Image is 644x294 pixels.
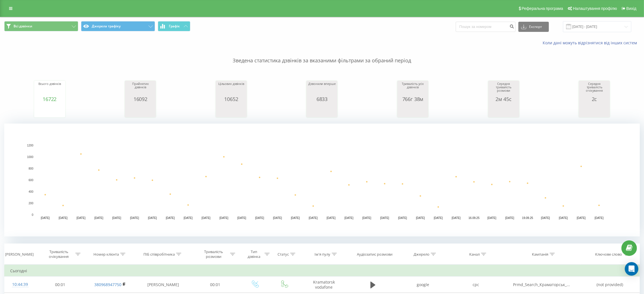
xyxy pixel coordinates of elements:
text: 600 [29,179,33,182]
text: 19.09.25 [522,217,533,220]
div: Тривалість розмови [198,249,229,259]
div: Тип дзвінка [245,249,263,259]
text: 0 [32,213,33,216]
div: 2с [580,96,608,102]
text: [DATE] [148,217,157,220]
text: 200 [29,202,33,205]
span: Prmd_Search_Краматорськ_... [513,282,570,287]
td: Kramatorsk vodafone [298,277,350,293]
div: Прийнятих дзвінків [126,82,154,96]
div: Джерело [414,252,429,257]
input: Пошук за номером [456,22,516,32]
text: [DATE] [166,217,175,220]
button: Експорт [518,22,549,32]
text: 800 [29,167,33,170]
text: [DATE] [202,217,211,220]
button: Всі дзвінки [4,21,78,31]
div: Аудіозапис розмови [357,252,392,257]
div: Середня тривалість розмови [490,82,518,96]
text: [DATE] [380,217,389,220]
text: [DATE] [309,217,318,220]
div: 766г 38м [399,96,427,102]
svg: A chart. [36,102,64,119]
text: [DATE] [41,217,50,220]
span: Графік [169,24,180,28]
div: Канал [469,252,480,257]
span: Налаштування профілю [573,6,617,11]
div: Всього дзвінків [36,82,64,96]
div: Статус [278,252,289,257]
div: 6833 [308,96,336,102]
text: [DATE] [94,217,103,220]
text: [DATE] [487,217,496,220]
text: [DATE] [219,217,228,220]
div: ПІБ співробітника [143,252,175,257]
button: Джерела трафіку [81,21,155,31]
svg: A chart. [399,102,427,119]
a: Коли дані можуть відрізнятися вiд інших систем [543,40,640,45]
svg: A chart. [217,102,245,119]
td: Сьогодні [5,265,640,277]
text: [DATE] [77,217,86,220]
td: 00:01 [191,277,240,293]
div: Дзвонили вперше [308,82,336,96]
div: 2м 45с [490,96,518,102]
svg: A chart. [490,102,518,119]
text: [DATE] [291,217,300,220]
text: [DATE] [541,217,550,220]
text: [DATE] [595,217,604,220]
text: [DATE] [130,217,139,220]
text: [DATE] [237,217,246,220]
text: [DATE] [112,217,121,220]
td: [PERSON_NAME] [136,277,191,293]
span: Реферальна програма [522,6,563,11]
div: Ключове слово [595,252,622,257]
text: [DATE] [559,217,568,220]
svg: A chart. [580,102,608,119]
td: (not provided) [581,277,639,293]
div: 10652 [217,96,245,102]
text: [DATE] [452,217,461,220]
div: Ім'я пулу [315,252,330,257]
svg: A chart. [308,102,336,119]
div: Тривалість усіх дзвінків [399,82,427,96]
text: [DATE] [505,217,514,220]
text: 1000 [27,155,34,159]
text: 16.09.25 [468,217,479,220]
div: Тривалість очікування [44,249,74,259]
span: Вихід [626,6,636,11]
div: Номер клієнта [93,252,119,257]
a: 380968947750 [94,282,121,287]
td: cpc [449,277,502,293]
div: 16092 [126,96,154,102]
text: 1200 [27,144,34,147]
text: [DATE] [273,217,282,220]
div: Середня тривалість очікування [580,82,608,96]
text: [DATE] [184,217,193,220]
text: [DATE] [362,217,371,220]
svg: A chart. [126,102,154,119]
text: [DATE] [344,217,353,220]
button: Графік [158,21,190,31]
svg: A chart. [4,124,640,236]
span: Всі дзвінки [14,24,32,28]
div: Кампанія [532,252,548,257]
text: 400 [29,190,33,193]
text: [DATE] [59,217,68,220]
text: [DATE] [255,217,264,220]
text: [DATE] [398,217,407,220]
td: google [396,277,449,293]
div: 10:44:39 [10,279,30,290]
div: Цільових дзвінків [217,82,245,96]
td: 00:01 [36,277,85,293]
text: [DATE] [327,217,336,220]
div: Open Intercom Messenger [625,262,638,276]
